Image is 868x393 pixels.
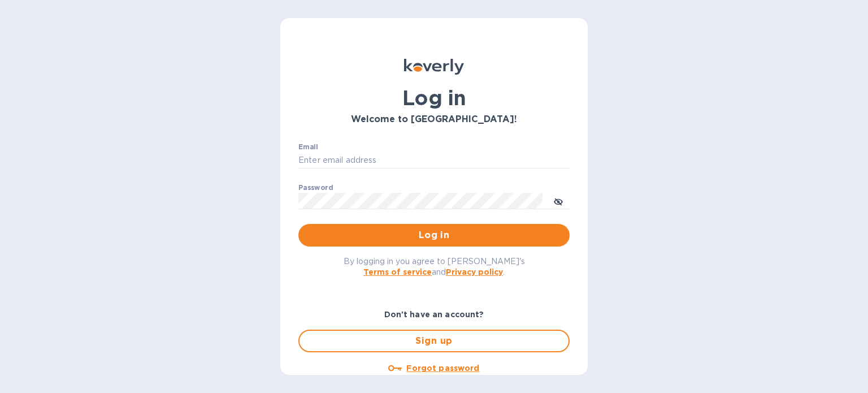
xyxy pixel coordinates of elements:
[298,224,570,247] button: Log in
[384,310,484,319] b: Don't have an account?
[404,59,464,75] img: Koverly
[406,364,479,373] u: Forgot password
[363,267,432,277] a: Terms of service
[309,334,559,348] span: Sign up
[298,330,570,352] button: Sign up
[298,86,570,110] h1: Log in
[298,144,318,150] label: Email
[446,267,503,277] a: Privacy policy
[547,189,570,212] button: toggle password visibility
[307,228,561,242] span: Log in
[298,184,333,191] label: Password
[344,257,525,277] span: By logging in you agree to [PERSON_NAME]'s and .
[298,152,570,169] input: Enter email address
[298,114,570,125] h3: Welcome to [GEOGRAPHIC_DATA]!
